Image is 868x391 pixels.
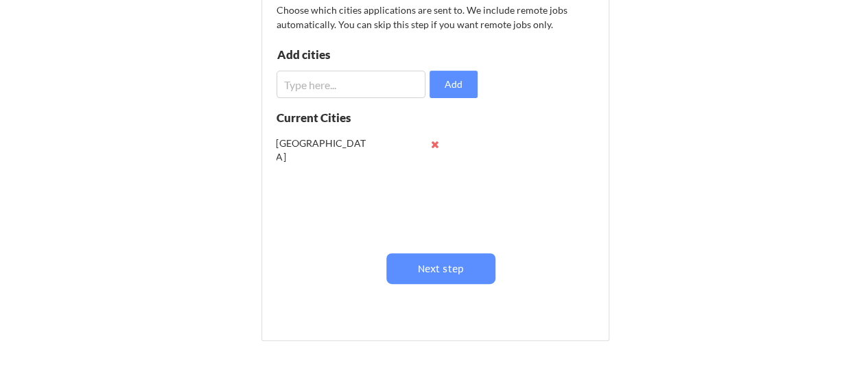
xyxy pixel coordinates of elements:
div: Current Cities [277,112,382,123]
div: [GEOGRAPHIC_DATA] [277,137,366,163]
button: Add [430,71,478,98]
div: Choose which cities applications are sent to. We include remote jobs automatically. You can skip ... [277,3,593,32]
input: Type here... [277,71,426,98]
div: Add cities [277,49,419,60]
button: Next step [386,253,495,284]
